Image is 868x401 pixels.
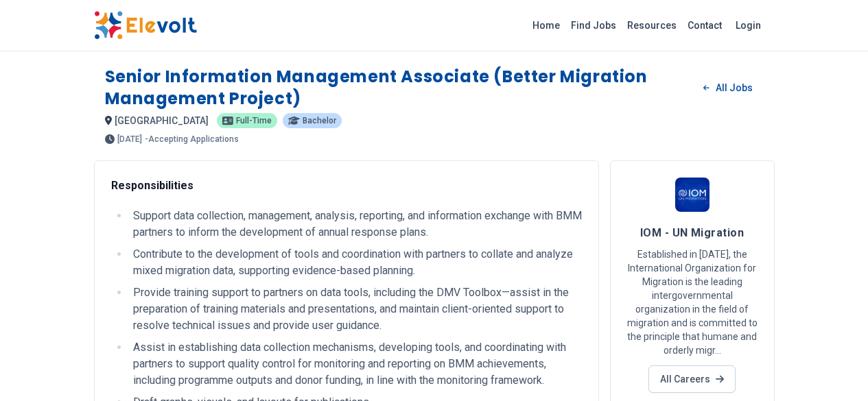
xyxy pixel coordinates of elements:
h1: Senior Information Management Associate (Better Migration Management Project) [105,66,693,110]
strong: Responsibilities [111,179,193,192]
span: full-time [236,117,272,125]
a: All Careers [648,365,736,393]
span: [DATE] [117,135,142,143]
li: Contribute to the development of tools and coordination with partners to collate and analyze mixe... [129,246,582,279]
p: - Accepting Applications [145,135,239,143]
li: Assist in establishing data collection mechanisms, developing tools, and coordinating with partne... [129,339,582,389]
span: IOM - UN Migration [640,226,744,239]
p: Established in [DATE], the International Organization for Migration is the leading intergovernmen... [627,247,758,357]
span: bachelor [303,117,336,125]
a: Resources [622,14,682,36]
img: IOM - UN Migration [675,178,709,212]
a: Find Jobs [565,14,622,36]
span: [GEOGRAPHIC_DATA] [115,115,209,126]
a: Home [527,14,565,36]
a: All Jobs [692,77,763,98]
li: Provide training support to partners on data tools, including the DMV Toolbox—assist in the prepa... [129,284,582,334]
a: Contact [682,14,727,36]
img: Elevolt [94,11,197,40]
li: Support data collection, management, analysis, reporting, and information exchange with BMM partn... [129,208,582,241]
a: Login [727,12,769,39]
